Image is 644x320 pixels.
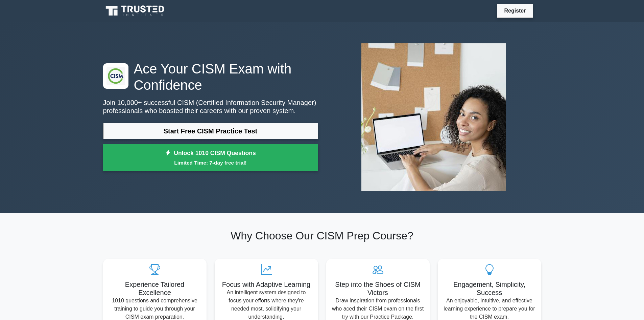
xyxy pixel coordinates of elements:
[103,144,318,171] a: Unlock 1010 CISM QuestionsLimited Time: 7-day free trial!
[443,280,536,297] h5: Engagement, Simplicity, Success
[500,6,530,15] a: Register
[220,280,313,289] h5: Focus with Adaptive Learning
[103,229,541,242] h2: Why Choose Our CISM Prep Course?
[332,280,424,297] h5: Step into the Shoes of CISM Victors
[109,280,201,297] h5: Experience Tailored Excellence
[112,159,310,167] small: Limited Time: 7-day free trial!
[103,99,318,115] p: Join 10,000+ successful CISM (Certified Information Security Manager) professionals who boosted t...
[103,61,318,93] h1: Ace Your CISM Exam with Confidence
[103,123,318,139] a: Start Free CISM Practice Test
